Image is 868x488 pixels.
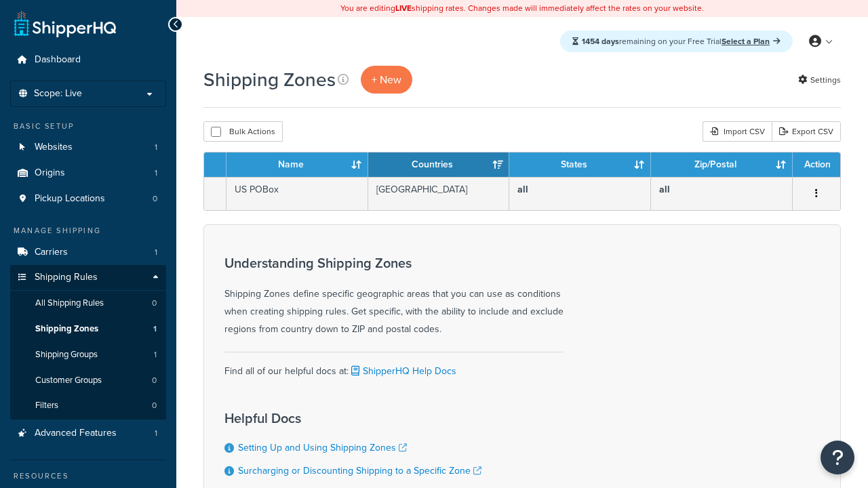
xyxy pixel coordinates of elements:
[155,142,157,153] span: 1
[10,368,166,393] li: Customer Groups
[203,66,336,93] h1: Shipping Zones
[517,182,528,197] b: all
[35,298,104,309] span: All Shipping Rules
[821,441,854,474] button: Open Resource Center
[35,142,73,153] span: Websites
[509,152,651,177] th: States: activate to sort column ascending
[10,265,166,290] a: Shipping Rules
[153,193,157,205] span: 0
[35,247,68,258] span: Carriers
[651,152,793,177] th: Zip/Postal: activate to sort column ascending
[224,256,564,270] h3: Understanding Shipping Zones
[224,256,564,338] div: Shipping Zones define specific geographic areas that you can use as conditions when creating ship...
[34,88,82,100] span: Scope: Live
[772,121,841,142] a: Export CSV
[361,66,412,94] a: + New
[10,186,166,211] li: Pickup Locations
[155,167,157,179] span: 1
[793,152,840,177] th: Action
[372,72,401,87] span: + New
[35,272,98,283] span: Shipping Rules
[10,265,166,420] li: Shipping Rules
[35,428,117,439] span: Advanced Features
[224,352,564,380] div: Find all of our helpful docs at:
[10,225,166,237] div: Manage Shipping
[35,375,102,386] span: Customer Groups
[10,161,166,186] li: Origins
[152,298,157,309] span: 0
[10,421,166,446] a: Advanced Features 1
[35,323,98,335] span: Shipping Zones
[798,70,841,89] a: Settings
[224,411,481,426] h3: Helpful Docs
[10,470,166,482] div: Resources
[368,152,510,177] th: Countries: activate to sort column ascending
[722,35,781,47] a: Select a Plan
[10,135,166,160] li: Websites
[10,135,166,160] a: Websites 1
[10,291,166,316] a: All Shipping Rules 0
[10,317,166,342] li: Shipping Zones
[10,342,166,367] li: Shipping Groups
[238,464,481,478] a: Surcharging or Discounting Shipping to a Specific Zone
[349,364,456,378] a: ShipperHQ Help Docs
[155,428,157,439] span: 1
[226,177,368,210] td: US POBox
[10,161,166,186] a: Origins 1
[659,182,670,197] b: all
[35,400,58,411] span: Filters
[35,54,81,66] span: Dashboard
[10,240,166,265] li: Carriers
[10,421,166,446] li: Advanced Features
[35,349,98,361] span: Shipping Groups
[10,393,166,418] a: Filters 0
[368,177,510,210] td: [GEOGRAPHIC_DATA]
[10,47,166,73] a: Dashboard
[152,375,157,386] span: 0
[10,291,166,316] li: All Shipping Rules
[155,247,157,258] span: 1
[152,400,157,411] span: 0
[153,323,157,335] span: 1
[10,393,166,418] li: Filters
[10,368,166,393] a: Customer Groups 0
[154,349,157,361] span: 1
[35,193,105,205] span: Pickup Locations
[703,121,772,142] div: Import CSV
[10,317,166,342] a: Shipping Zones 1
[35,167,65,179] span: Origins
[10,121,166,132] div: Basic Setup
[14,10,116,37] a: ShipperHQ Home
[238,441,407,455] a: Setting Up and Using Shipping Zones
[582,35,619,47] strong: 1454 days
[10,186,166,211] a: Pickup Locations 0
[226,152,368,177] th: Name: activate to sort column ascending
[10,240,166,265] a: Carriers 1
[395,2,412,14] b: LIVE
[10,342,166,367] a: Shipping Groups 1
[560,30,793,52] div: remaining on your Free Trial
[203,121,283,142] button: Bulk Actions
